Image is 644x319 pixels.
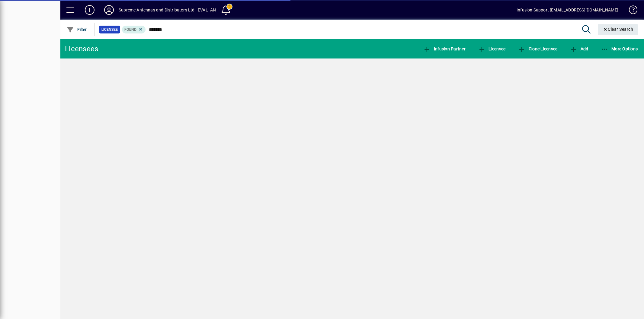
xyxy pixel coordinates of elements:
[600,43,639,54] button: More Options
[477,43,507,54] button: Licensee
[124,27,136,32] span: Found
[80,5,99,15] button: Add
[101,27,118,33] span: Licensee
[518,46,557,51] span: Clone Licensee
[99,5,119,15] button: Profile
[569,43,590,54] button: Add
[570,46,588,51] span: Add
[598,24,638,35] button: Clear
[624,1,636,21] a: Knowledge Base
[601,46,638,51] span: More Options
[517,43,559,54] button: Clone Licensee
[423,46,466,51] span: Infusion Partner
[65,44,98,54] div: Licensees
[478,46,506,51] span: Licensee
[119,5,216,15] div: Supreme Antennas and Distributors Ltd - EVAL -AN
[422,43,467,54] button: Infusion Partner
[122,26,146,33] mat-chip: Found Status: Found
[517,5,618,15] div: Infusion Support [EMAIL_ADDRESS][DOMAIN_NAME]
[603,27,633,32] span: Clear Search
[65,24,88,35] button: Filter
[67,27,87,32] span: Filter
